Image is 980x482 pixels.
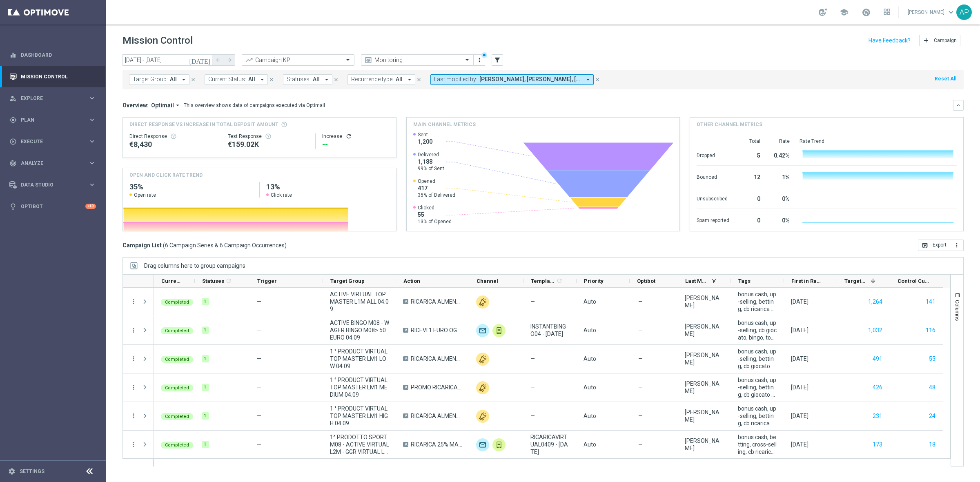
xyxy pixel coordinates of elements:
[212,54,224,66] button: arrow_back
[9,182,96,188] div: Data Studio keyboard_arrow_right
[738,405,777,427] span: bonus cash, up-selling, betting, cb ricarica + cb giocato, top master
[955,102,961,108] i: keyboard_arrow_down
[21,139,88,144] span: Execute
[872,440,883,450] button: 173
[928,411,936,421] button: 24
[21,66,96,87] a: Mission Control
[476,438,489,451] img: Optimail
[418,158,444,165] span: 1,188
[739,213,760,226] div: 0
[840,8,849,17] span: school
[476,353,489,366] div: Other
[122,242,287,249] h3: Campaign List
[738,376,777,398] span: bonus cash, up-selling, betting, cb giocato + cb ricarica, top master
[919,35,960,46] button: add Campaign
[411,412,462,420] span: RICARICA ALMENO 10EURO - PROMO RICARICA 50% MAX 200 EURO - SBLOCCHI 5 EURO OGNI 50 EURO DI GIOCAT...
[9,95,17,102] i: person_search
[130,384,137,391] button: more_vert
[9,73,96,80] button: Mission Control
[9,160,88,167] div: Analyze
[258,76,266,83] i: arrow_drop_down
[492,438,506,451] img: In-app Inbox
[257,278,277,284] span: Trigger
[476,57,483,63] i: more_vert
[867,297,883,307] button: 1,264
[130,298,137,305] button: more_vert
[492,324,506,337] img: In-app Inbox
[530,355,535,362] span: —
[257,327,261,333] span: —
[956,4,972,20] div: AP
[907,6,956,18] a: [PERSON_NAME]keyboard_arrow_down
[685,278,708,284] span: Last Modified By
[922,242,928,249] i: open_in_browser
[770,170,790,183] div: 1%
[411,384,462,391] span: PROMO RICARICA 50% MAX 150 EURO - SBLOCCHI 5 EURO OGNI 30 EURO DI GIOCATO VIRTUAL NEI 3 GIORNI SU...
[530,412,535,420] span: —
[770,138,790,144] div: Rate
[149,102,184,109] button: Optimail arrow_drop_down
[770,213,790,226] div: 0%
[257,384,261,391] span: —
[9,116,17,124] i: gps_fixed
[224,276,232,285] span: Calculate column
[129,140,214,149] div: €8,430
[494,56,501,64] i: filter_alt
[161,355,193,363] colored-tag: Completed
[133,76,168,83] span: Target Group:
[165,385,189,391] span: Completed
[9,138,96,145] button: play_circle_outline Execute keyboard_arrow_right
[21,118,88,122] span: Plan
[165,414,189,419] span: Completed
[188,54,212,67] button: [DATE]
[227,57,232,63] i: arrow_forward
[403,385,408,390] span: A
[202,384,209,391] div: 1
[9,138,17,145] i: play_circle_outline
[638,412,643,420] span: —
[791,327,808,334] div: 04 Sep 2025, Thursday
[738,291,777,313] span: bonus cash, up-selling, betting, cb ricarica + cb giocato, top master
[800,138,957,144] div: Rate Trend
[347,74,415,85] button: Recurrence type: All arrow_drop_down
[9,117,96,123] div: gps_fixed Plan keyboard_arrow_right
[584,355,596,362] span: Auto
[228,133,309,140] div: Test Response
[476,410,489,423] div: Other
[161,412,193,420] colored-tag: Completed
[413,121,476,128] h4: Main channel metrics
[330,278,365,284] span: Target Group
[163,242,165,249] span: (
[898,278,929,284] span: Control Customers
[685,380,724,395] div: Edoardo Ellena
[154,402,943,431] div: Press SPACE to select this row.
[697,213,729,226] div: Spam reported
[9,51,17,59] i: equalizer
[739,148,760,161] div: 5
[351,76,394,83] span: Recurrence type:
[418,218,452,225] span: 13% of Opened
[228,140,309,149] div: €159,017
[418,178,455,184] span: Opened
[21,44,96,66] a: Dashboard
[918,242,964,248] multiple-options-button: Export to CSV
[9,203,96,210] div: lightbulb Optibot +10
[242,54,354,66] ng-select: Campaign KPI
[954,300,961,321] span: Columns
[594,75,601,84] button: close
[225,278,232,284] i: refresh
[872,354,883,364] button: 491
[9,195,96,217] div: Optibot
[638,355,643,362] span: —
[928,382,936,393] button: 48
[923,37,929,44] i: add
[867,325,883,335] button: 1,032
[418,165,444,172] span: 99% of Sent
[202,327,209,334] div: 1
[9,66,96,87] div: Mission Control
[88,116,96,124] i: keyboard_arrow_right
[21,182,88,187] span: Data Studio
[791,384,808,391] div: 04 Sep 2025, Thursday
[9,95,96,102] button: person_search Explore keyboard_arrow_right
